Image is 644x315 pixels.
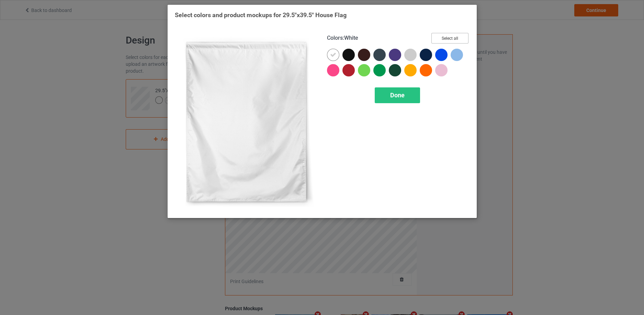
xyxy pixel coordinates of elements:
[175,33,317,211] img: regular.jpg
[327,35,343,41] span: Colors
[327,35,358,42] h4: :
[390,92,405,99] span: Done
[431,33,468,44] button: Select all
[175,11,347,19] span: Select colors and product mockups for 29.5"x39.5" House Flag
[344,35,358,41] span: White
